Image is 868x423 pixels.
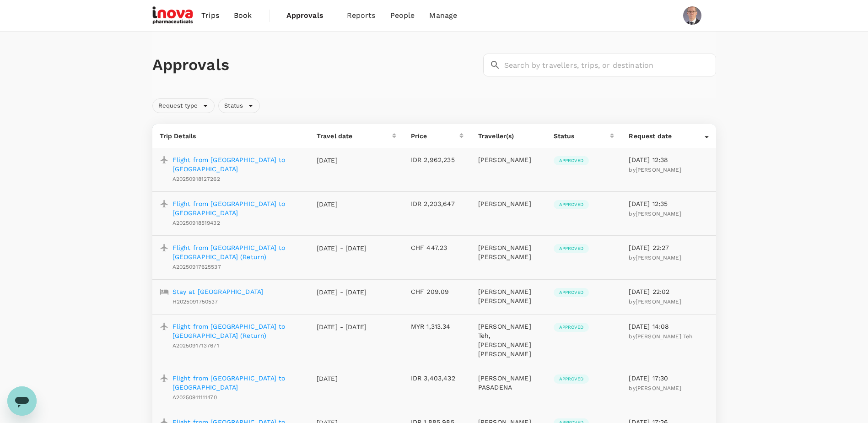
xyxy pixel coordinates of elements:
span: [PERSON_NAME] [636,298,681,305]
a: Flight from [GEOGRAPHIC_DATA] to [GEOGRAPHIC_DATA] [173,155,302,174]
span: Reports [347,10,376,21]
p: [DATE] [317,374,367,383]
div: Price [411,131,459,141]
span: Book [234,10,252,21]
span: by [629,255,681,261]
p: IDR 3,403,432 [411,374,464,383]
p: [DATE] - [DATE] [317,244,367,253]
span: Status [219,102,248,110]
a: Flight from [GEOGRAPHIC_DATA] to [GEOGRAPHIC_DATA] (Return) [173,322,302,340]
span: by [629,385,681,391]
span: A20250917625537 [173,264,221,270]
p: Traveller(s) [478,131,539,141]
span: Approved [554,289,589,296]
div: Status [554,131,610,141]
p: [DATE] 14:08 [629,322,708,331]
img: iNova Pharmaceuticals [152,5,194,26]
p: [DATE] - [DATE] [317,287,367,297]
div: Status [218,98,260,113]
p: [DATE] 12:35 [629,199,708,208]
span: by [629,167,681,173]
span: A20250918127262 [173,176,220,182]
a: Flight from [GEOGRAPHIC_DATA] to [GEOGRAPHIC_DATA] [173,199,302,217]
p: [PERSON_NAME] [PERSON_NAME] [478,243,539,261]
span: Approved [554,245,589,252]
span: Approved [554,324,589,331]
p: [PERSON_NAME] [PERSON_NAME] [478,287,539,305]
a: Stay at [GEOGRAPHIC_DATA] [173,287,264,296]
p: [DATE] 22:27 [629,243,708,252]
span: [PERSON_NAME] [636,255,681,261]
p: IDR 2,203,647 [411,199,464,208]
p: [PERSON_NAME] Teh, [PERSON_NAME] [PERSON_NAME] [478,322,539,358]
span: A20250911111470 [173,394,217,401]
p: CHF 447.23 [411,243,464,252]
p: [DATE] 17:30 [629,374,708,383]
a: Flight from [GEOGRAPHIC_DATA] to [GEOGRAPHIC_DATA] (Return) [173,243,302,261]
div: Travel date [317,131,392,141]
p: [DATE] 12:38 [629,155,708,164]
div: Request type [152,98,215,113]
span: [PERSON_NAME] [636,385,681,391]
span: H2025091750537 [173,298,218,305]
span: by [629,211,681,217]
span: [PERSON_NAME] Teh [636,333,693,340]
p: [DATE] 22:02 [629,287,708,296]
span: A20250918519432 [173,220,220,226]
span: A20250917137671 [173,342,219,349]
span: Approvals [286,10,332,21]
span: Request type [153,102,204,110]
span: [PERSON_NAME] [636,211,681,217]
img: Sacha Ernst [683,6,701,25]
p: [DATE] [317,156,367,165]
iframe: Button to launch messaging window [7,386,37,416]
p: Trip Details [160,131,302,141]
a: Flight from [GEOGRAPHIC_DATA] to [GEOGRAPHIC_DATA] [173,374,302,392]
p: MYR 1,313.34 [411,322,464,331]
p: [DATE] - [DATE] [317,322,367,331]
span: Approved [554,157,589,164]
h1: Approvals [152,55,480,75]
p: [DATE] [317,200,367,209]
span: People [390,10,415,21]
span: Approved [554,376,589,382]
span: Manage [429,10,457,21]
p: IDR 2,962,235 [411,155,464,164]
div: Request date [629,131,704,141]
p: CHF 209.09 [411,287,464,296]
p: [PERSON_NAME] PASADENA [478,374,539,392]
span: Trips [201,10,219,21]
input: Search by travellers, trips, or destination [504,54,716,76]
p: [PERSON_NAME] [478,155,539,164]
p: [PERSON_NAME] [478,199,539,208]
span: [PERSON_NAME] [636,167,681,173]
span: by [629,298,681,305]
span: by [629,333,692,340]
span: Approved [554,201,589,208]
